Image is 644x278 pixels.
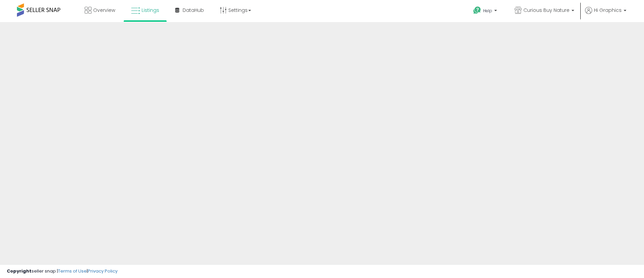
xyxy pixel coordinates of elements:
i: Get Help [473,6,481,15]
div: seller snap | | [7,268,118,275]
a: Terms of Use [58,268,87,274]
strong: Copyright [7,268,32,274]
span: Help [483,8,492,14]
span: Curious Buy Nature [523,7,569,14]
span: Listings [142,7,159,14]
a: Help [468,1,504,22]
span: Overview [93,7,115,14]
span: DataHub [183,7,204,14]
span: Hi Graphics [594,7,622,14]
a: Privacy Policy [88,268,118,274]
a: Hi Graphics [585,7,626,22]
